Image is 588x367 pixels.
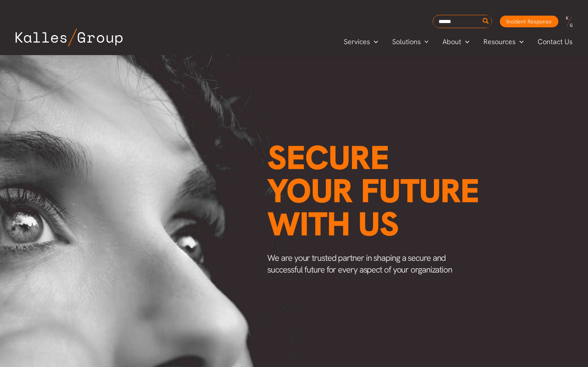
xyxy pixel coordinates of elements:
a: SolutionsMenu Toggle [385,36,436,48]
nav: Primary Site Navigation [337,35,580,48]
span: Menu Toggle [421,36,429,48]
img: Kalles Group [16,29,123,46]
span: Solutions [392,36,421,48]
a: ResourcesMenu Toggle [476,36,531,48]
a: ServicesMenu Toggle [337,36,385,48]
a: Incident Response [500,16,558,27]
span: We are your trusted partner in shaping a secure and successful future for every aspect of your or... [267,252,452,275]
a: AboutMenu Toggle [435,36,476,48]
span: Resources [483,36,515,48]
span: About [442,36,461,48]
span: Menu Toggle [370,36,378,48]
span: Contact Us [538,36,572,48]
span: Menu Toggle [461,36,469,48]
span: Secure your future with us [267,136,479,246]
button: Search [481,15,491,28]
span: Menu Toggle [515,36,524,48]
span: Services [344,36,370,48]
a: Contact Us [531,36,580,48]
